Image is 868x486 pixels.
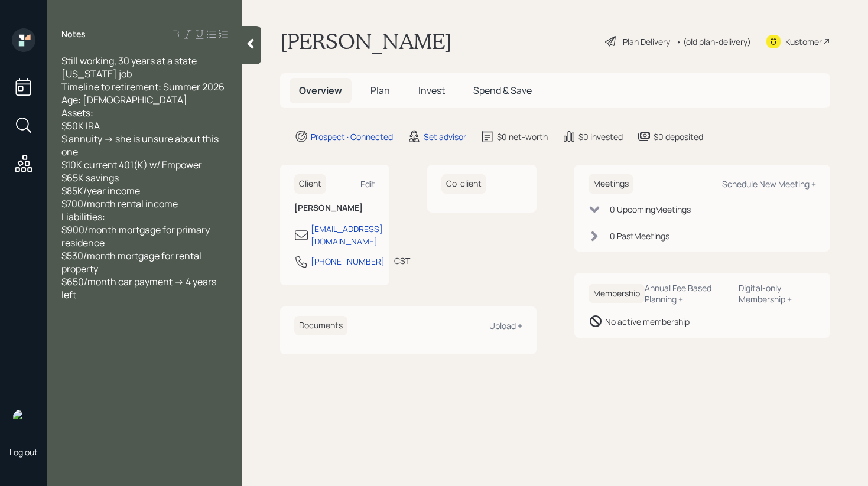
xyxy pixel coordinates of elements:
div: Set advisor [424,131,466,143]
div: No active membership [605,315,690,328]
span: Invest [418,84,445,97]
div: Kustomer [785,35,822,48]
h6: Membership [589,284,645,304]
span: Liabilities: [61,210,105,223]
span: Timeline to retirement: Summer 2026 [61,80,225,93]
span: $ annuity -> she is unsure about this one [61,132,220,158]
div: $0 net-worth [497,131,548,143]
div: Prospect · Connected [311,131,393,143]
span: $700/month rental income [61,197,178,210]
label: Notes [61,28,86,40]
div: Log out [9,446,38,458]
span: $85K/year income [61,184,140,197]
h1: [PERSON_NAME] [280,28,452,54]
div: [PHONE_NUMBER] [311,255,385,268]
span: Age: [DEMOGRAPHIC_DATA] [61,93,187,106]
div: Edit [360,178,375,190]
h6: Co-client [441,174,486,194]
span: $65K savings [61,171,119,184]
div: Plan Delivery [623,35,670,48]
h6: Client [294,174,326,194]
span: $10K current 401(K) w/ Empower [61,158,202,171]
div: • (old plan-delivery) [676,35,751,48]
span: Overview [299,84,342,97]
div: $0 deposited [654,131,703,143]
span: Assets: [61,106,93,119]
h6: [PERSON_NAME] [294,203,375,213]
span: $50K IRA [61,119,100,132]
img: retirable_logo.png [12,409,35,432]
div: [EMAIL_ADDRESS][DOMAIN_NAME] [311,223,383,247]
div: CST [394,255,410,267]
span: $530/month mortgage for rental property [61,249,203,275]
h6: Documents [294,316,347,335]
span: Spend & Save [473,84,532,97]
div: 0 Past Meeting s [610,230,669,242]
h6: Meetings [589,174,633,194]
div: 0 Upcoming Meeting s [610,203,691,216]
div: Digital-only Membership + [739,282,816,305]
div: Schedule New Meeting + [722,178,816,190]
span: Still working, 30 years at a state [US_STATE] job [61,54,199,80]
span: $650/month car payment -> 4 years left [61,275,218,301]
div: Annual Fee Based Planning + [645,282,730,305]
div: Upload + [489,320,522,331]
div: $0 invested [578,131,623,143]
span: $900/month mortgage for primary residence [61,223,212,249]
span: Plan [370,84,390,97]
